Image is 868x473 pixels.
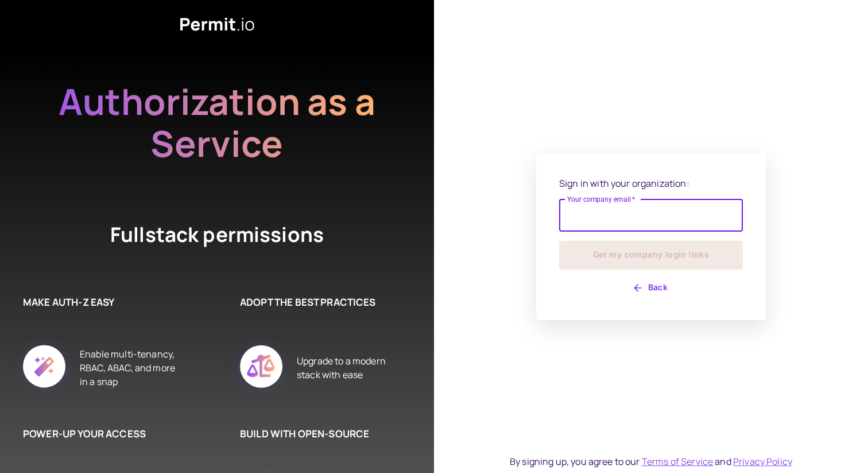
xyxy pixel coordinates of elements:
button: Back [559,279,743,297]
div: By signing up, you agree to our and [510,455,792,468]
div: Enable multi-tenancy, RBAC, ABAC, and more in a snap [80,332,183,403]
p: Sign in with your organization: [559,176,743,190]
h6: MAKE AUTH-Z EASY [23,295,183,310]
h6: BUILD WITH OPEN-SOURCE [240,426,400,441]
h6: POWER-UP YOUR ACCESS [23,426,183,441]
a: Privacy Policy [733,455,792,468]
h6: ADOPT THE BEST PRACTICES [240,295,400,310]
div: Upgrade to a modern stack with ease [297,332,400,403]
a: Terms of Service [642,455,713,468]
h4: Fullstack permissions [68,221,366,249]
label: Your company email [567,194,635,204]
button: Get my company login links [559,241,743,270]
h2: Authorization as a Service [22,80,412,164]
